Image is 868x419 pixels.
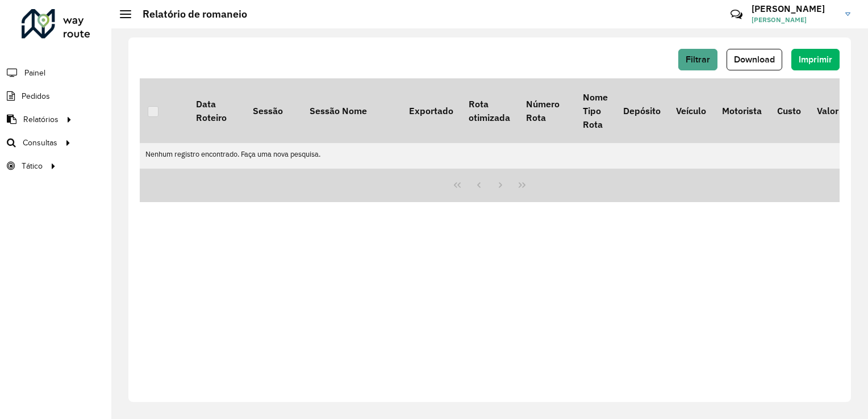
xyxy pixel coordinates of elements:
[724,2,749,27] a: Contato Rápido
[575,78,615,143] th: Nome Tipo Rota
[23,114,59,125] span: Relatórios
[245,78,302,143] th: Sessão
[131,8,247,20] h2: Relatório de romaneio
[24,67,45,79] span: Painel
[23,137,57,149] span: Consultas
[769,78,808,143] th: Custo
[302,78,401,143] th: Sessão Nome
[809,78,846,143] th: Valor
[752,15,837,25] span: [PERSON_NAME]
[22,90,50,102] span: Pedidos
[669,78,714,143] th: Veículo
[615,78,668,143] th: Depósito
[734,55,775,64] span: Download
[714,78,769,143] th: Motorista
[461,78,518,143] th: Rota otimizada
[791,49,840,70] button: Imprimir
[401,78,461,143] th: Exportado
[518,78,575,143] th: Número Rota
[678,49,717,70] button: Filtrar
[22,160,43,172] span: Tático
[686,55,710,64] span: Filtrar
[799,55,832,64] span: Imprimir
[188,78,245,143] th: Data Roteiro
[752,3,837,14] h3: [PERSON_NAME]
[727,49,782,70] button: Download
